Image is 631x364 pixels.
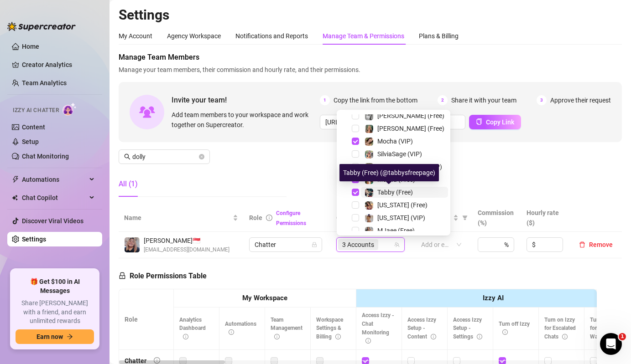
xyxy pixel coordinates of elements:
[342,240,374,250] span: 3 Accounts
[179,317,206,340] span: Analytics Dashboard
[377,227,415,234] span: MJaee (Free)
[365,201,373,210] img: Georgia (Free)
[352,214,359,221] span: Select tree node
[37,333,63,340] span: Earn now
[125,237,140,252] img: Dolly Faith Lou Hildore
[352,138,359,145] span: Select tree node
[235,31,308,41] div: Notifications and Reports
[320,95,330,105] span: 1
[323,31,404,41] div: Manage Team & Permissions
[22,57,95,72] a: Creator Analytics
[377,189,413,196] span: Tabby (Free)
[22,172,87,187] span: Automations
[167,31,221,41] div: Agency Workspace
[472,204,521,232] th: Commission (%)
[619,333,626,340] span: 1
[352,112,359,119] span: Select tree node
[124,213,231,223] span: Name
[22,190,87,205] span: Chat Copilot
[22,79,67,87] a: Team Analytics
[462,215,468,220] span: filter
[144,246,229,254] span: [EMAIL_ADDRESS][DOMAIN_NAME]
[483,294,504,302] strong: Izzy AI
[154,357,160,364] span: info-circle
[469,115,521,129] button: Copy Link
[119,289,174,350] th: Role
[16,277,94,295] span: 🎁 Get $100 in AI Messages
[550,95,611,105] span: Approve their request
[431,334,436,339] span: info-circle
[419,31,459,41] div: Plans & Billing
[22,236,46,243] a: Settings
[249,214,262,221] span: Role
[271,317,302,340] span: Team Management
[365,227,373,235] img: MJaee (Free)
[13,106,59,115] span: Izzy AI Chatter
[579,241,585,248] span: delete
[352,150,359,158] span: Select tree node
[338,239,378,250] span: 3 Accounts
[16,299,94,326] span: Share [PERSON_NAME] with a friend, and earn unlimited rewards
[12,176,19,183] span: thunderbolt
[377,214,425,221] span: [US_STATE] (VIP)
[22,138,39,145] a: Setup
[229,329,234,335] span: info-circle
[486,118,514,126] span: Copy Link
[335,334,341,339] span: info-circle
[334,95,417,105] span: Copy the link from the bottom
[365,338,371,343] span: info-circle
[119,6,622,24] h2: Settings
[22,43,39,50] a: Home
[266,215,272,221] span: info-circle
[144,236,229,246] span: [PERSON_NAME] 🇸🇬
[600,333,622,355] iframe: Intercom live chat
[377,125,444,132] span: [PERSON_NAME] (Free)
[365,189,373,197] img: Tabby (Free)
[352,125,359,132] span: Select tree node
[407,317,436,340] span: Access Izzy Setup - Content
[451,95,516,105] span: Share it with your team
[274,334,280,339] span: info-circle
[438,95,448,105] span: 2
[119,65,622,75] span: Manage your team members, their commission and hourly rate, and their permissions.
[562,334,568,339] span: info-circle
[377,138,413,145] span: Mocha (VIP)
[132,152,197,162] input: Search members
[365,112,373,120] img: Kennedy (Free)
[476,118,482,125] span: copy
[352,189,359,196] span: Select tree node
[460,211,469,225] span: filter
[255,238,317,251] span: Chatter
[7,22,76,31] img: logo-BBDzfeDw.svg
[377,150,422,158] span: SilviaSage (VIP)
[377,201,428,209] span: [US_STATE] (Free)
[377,163,442,170] span: [PERSON_NAME] (VIP)
[119,52,622,63] span: Manage Team Members
[502,329,508,335] span: info-circle
[365,150,373,159] img: SilviaSage (VIP)
[199,154,204,159] span: close-circle
[365,138,373,146] img: Mocha (VIP)
[394,242,400,247] span: team
[575,239,616,250] button: Remove
[499,321,530,336] span: Turn off Izzy
[119,31,152,41] div: My Account
[336,213,396,223] span: Creator accounts
[183,334,188,339] span: info-circle
[537,95,547,105] span: 3
[12,195,18,201] img: Chat Copilot
[316,317,343,340] span: Workspace Settings & Billing
[352,227,359,234] span: Select tree node
[119,179,138,190] div: All (1)
[477,334,482,339] span: info-circle
[119,272,126,279] span: lock
[22,153,69,160] a: Chat Monitoring
[242,294,287,302] strong: My Workspace
[67,333,73,340] span: arrow-right
[63,103,77,116] img: AI Chatter
[16,329,94,344] button: Earn nowarrow-right
[119,204,244,232] th: Name
[590,317,621,340] span: Turn on Izzy for Time Wasters
[544,317,576,340] span: Turn on Izzy for Escalated Chats
[276,210,306,226] a: Configure Permissions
